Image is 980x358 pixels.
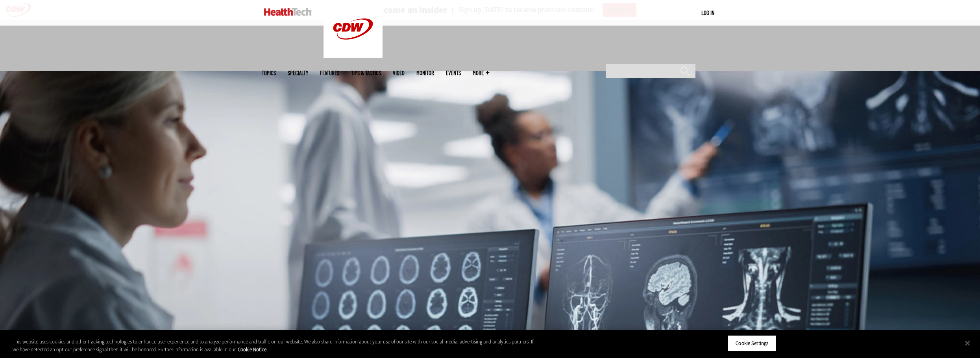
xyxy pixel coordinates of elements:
button: Cookie Settings [727,335,777,352]
img: Home [264,8,312,16]
a: Features [320,70,339,76]
div: This website uses cookies and other tracking technologies to enhance user experience and to analy... [13,338,539,353]
a: Video [393,70,405,76]
div: User menu [701,9,714,17]
a: Events [446,70,461,76]
span: Topics [262,70,276,76]
button: Close [959,334,976,352]
a: Log in [701,9,714,16]
span: Specialty [288,70,308,76]
a: More information about your privacy [238,346,266,353]
a: Tips & Tactics [351,70,381,76]
span: More [473,70,489,76]
a: CDW [324,52,383,60]
a: MonITor [416,70,434,76]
